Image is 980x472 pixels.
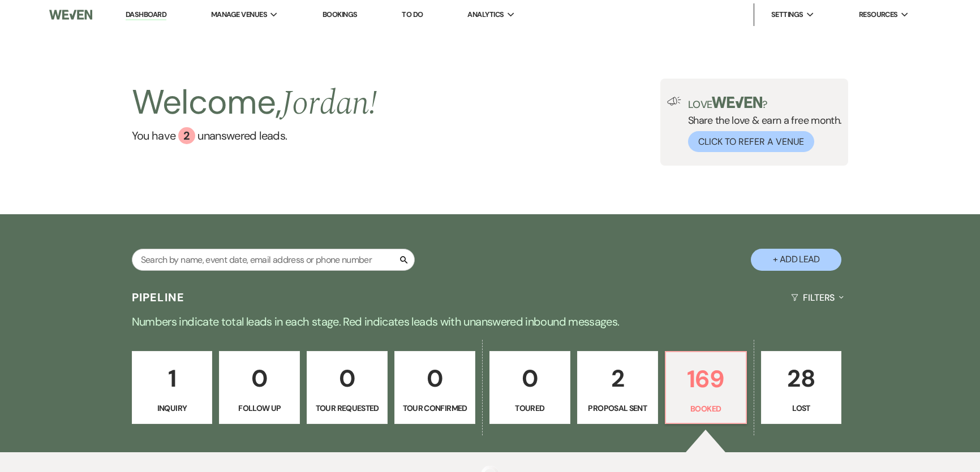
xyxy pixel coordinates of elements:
[402,10,423,19] a: To Do
[132,351,213,425] a: 1Inquiry
[226,402,293,414] p: Follow Up
[219,351,300,425] a: 0Follow Up
[859,9,898,20] span: Resources
[307,351,388,425] a: 0Tour Requested
[768,360,835,397] p: 28
[132,249,415,271] input: Search by name, event date, email address or phone number
[771,9,803,20] span: Settings
[83,313,897,331] p: Numbers indicate total leads in each stage. Red indicates leads with unanswered inbound messages.
[584,402,651,414] p: Proposal Sent
[577,351,658,425] a: 2Proposal Sent
[394,351,475,425] a: 0Tour Confirmed
[281,77,377,129] span: Jordan !
[681,97,842,152] div: Share the love & earn a free month.
[768,402,835,414] p: Lost
[667,97,681,106] img: loud-speaker-illustration.svg
[673,402,739,415] p: Booked
[688,131,814,152] button: Click to Refer a Venue
[497,360,563,397] p: 0
[761,351,842,425] a: 28Lost
[673,360,739,398] p: 169
[139,360,205,397] p: 1
[132,127,377,144] a: You have 2 unanswered leads.
[786,283,848,313] button: Filters
[688,97,842,110] p: Love ?
[402,402,468,414] p: Tour Confirmed
[49,3,92,27] img: Weven Logo
[751,249,841,271] button: + Add Lead
[467,9,504,20] span: Analytics
[126,10,166,20] a: Dashboard
[497,402,563,414] p: Toured
[132,289,185,305] h3: Pipeline
[178,127,195,144] div: 2
[226,360,293,397] p: 0
[323,10,358,19] a: Bookings
[132,79,377,127] h2: Welcome,
[314,402,380,414] p: Tour Requested
[314,360,380,397] p: 0
[139,402,205,414] p: Inquiry
[665,351,747,425] a: 169Booked
[489,351,570,425] a: 0Toured
[211,9,267,20] span: Manage Venues
[584,360,651,397] p: 2
[712,97,762,108] img: weven-logo-green.svg
[402,360,468,397] p: 0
